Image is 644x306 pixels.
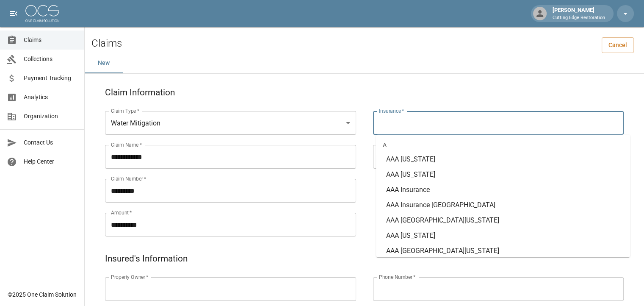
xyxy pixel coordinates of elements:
div: Water Mitigation [105,111,356,135]
h2: Claims [91,37,122,50]
label: Claim Name [111,141,142,148]
button: New [85,53,123,73]
span: AAA [GEOGRAPHIC_DATA][US_STATE] [386,247,499,255]
label: Phone Number [379,273,415,281]
span: Help Center [24,157,77,166]
label: Claim Type [111,107,139,114]
label: Amount [111,209,132,216]
span: Claims [24,36,77,45]
span: AAA [GEOGRAPHIC_DATA][US_STATE] [386,216,499,224]
div: © 2025 One Claim Solution [8,290,77,299]
button: open drawer [5,5,22,22]
span: AAA Insurance [386,186,430,194]
span: AAA Insurance [GEOGRAPHIC_DATA] [386,201,495,209]
span: AAA [US_STATE] [386,155,435,163]
label: Property Owner [111,273,149,281]
span: AAA [US_STATE] [386,170,435,178]
span: Analytics [24,93,77,102]
label: Claim Number [111,175,146,182]
span: Payment Tracking [24,74,77,83]
a: Cancel [602,37,634,53]
img: ocs-logo-white-transparent.png [25,5,59,22]
span: Contact Us [24,138,77,147]
p: Cutting Edge Restoration [553,14,605,22]
span: Organization [24,112,77,121]
div: [PERSON_NAME] [549,6,608,21]
label: Insurance [379,107,404,114]
div: dynamic tabs [85,53,644,73]
span: Collections [24,55,77,64]
span: AAA [US_STATE] [386,231,435,239]
div: A [376,135,630,155]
